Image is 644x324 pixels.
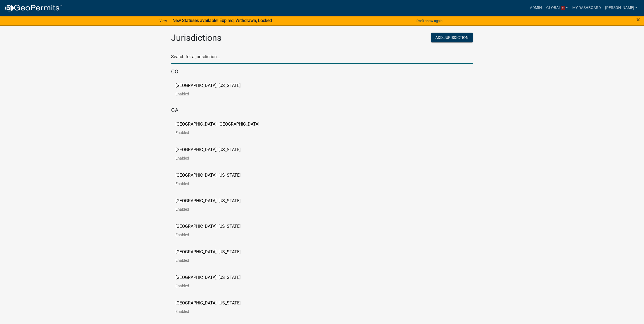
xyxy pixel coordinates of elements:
[176,275,250,292] a: [GEOGRAPHIC_DATA], [US_STATE]Enabled
[636,16,640,23] button: Close
[176,92,250,96] p: Enabled
[176,182,250,186] p: Enabled
[176,83,241,88] p: [GEOGRAPHIC_DATA], [US_STATE]
[414,16,445,25] button: Don't show again
[176,148,241,152] p: [GEOGRAPHIC_DATA], [US_STATE]
[176,224,250,241] a: [GEOGRAPHIC_DATA], [US_STATE]Enabled
[176,156,250,160] p: Enabled
[157,16,169,25] a: View
[570,3,603,13] a: My Dashboard
[603,3,640,13] a: [PERSON_NAME]
[171,107,473,113] h5: GA
[636,16,640,23] span: ×
[176,199,241,203] p: [GEOGRAPHIC_DATA], [US_STATE]
[176,233,250,237] p: Enabled
[172,18,272,23] strong: New Statuses available! Expired, Withdrawn, Locked
[176,83,250,100] a: [GEOGRAPHIC_DATA], [US_STATE]Enabled
[561,6,565,11] span: 9
[176,224,241,229] p: [GEOGRAPHIC_DATA], [US_STATE]
[176,122,260,126] p: [GEOGRAPHIC_DATA], [GEOGRAPHIC_DATA]
[176,301,250,318] a: [GEOGRAPHIC_DATA], [US_STATE]Enabled
[176,131,268,135] p: Enabled
[544,3,570,13] a: Global9
[431,33,473,42] button: Add Jurisdiction
[176,173,250,190] a: [GEOGRAPHIC_DATA], [US_STATE]Enabled
[176,122,268,139] a: [GEOGRAPHIC_DATA], [GEOGRAPHIC_DATA]Enabled
[176,199,250,216] a: [GEOGRAPHIC_DATA], [US_STATE]Enabled
[176,275,241,280] p: [GEOGRAPHIC_DATA], [US_STATE]
[176,250,250,267] a: [GEOGRAPHIC_DATA], [US_STATE]Enabled
[176,250,241,254] p: [GEOGRAPHIC_DATA], [US_STATE]
[176,310,250,313] p: Enabled
[171,33,318,43] h2: Jurisdictions
[176,284,250,288] p: Enabled
[176,258,250,262] p: Enabled
[176,301,241,305] p: [GEOGRAPHIC_DATA], [US_STATE]
[176,207,250,211] p: Enabled
[171,68,473,75] h5: CO
[176,148,250,164] a: [GEOGRAPHIC_DATA], [US_STATE]Enabled
[528,3,544,13] a: Admin
[176,173,241,177] p: [GEOGRAPHIC_DATA], [US_STATE]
